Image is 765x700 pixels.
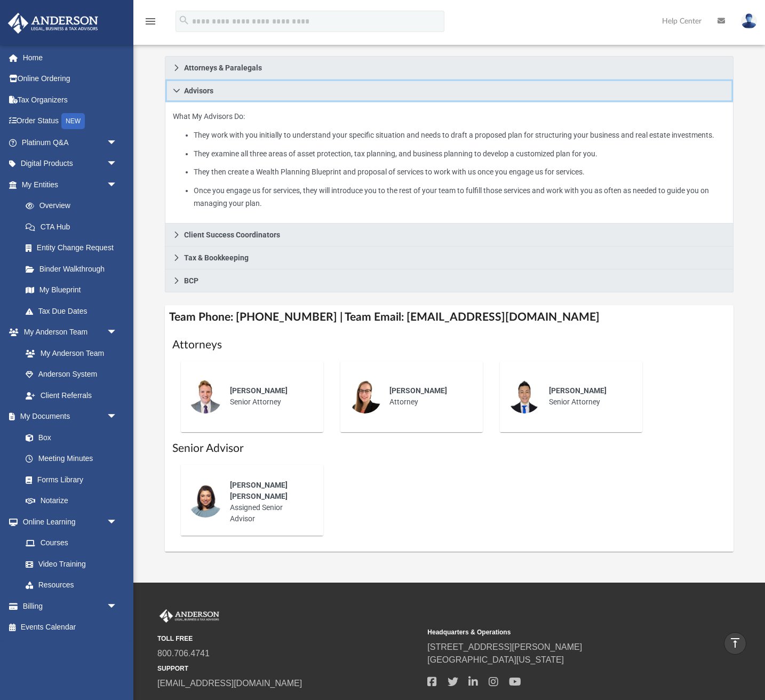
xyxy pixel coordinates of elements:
[15,575,128,596] a: Resources
[107,406,128,428] span: arrow_drop_down
[230,481,288,500] span: [PERSON_NAME] [PERSON_NAME]
[188,483,222,518] img: thumbnail
[507,379,541,413] img: thumbnail
[15,195,133,217] a: Overview
[7,511,128,532] a: Online Learningarrow_drop_down
[7,595,133,617] a: Billingarrow_drop_down
[15,258,133,280] a: Binder Walkthrough
[7,406,128,427] a: My Documentsarrow_drop_down
[107,153,128,175] span: arrow_drop_down
[173,110,726,210] p: What My Advisors Do:
[178,14,190,26] i: search
[157,664,420,673] small: SUPPORT
[7,110,133,132] a: Order StatusNEW
[184,277,198,284] span: BCP
[222,472,316,532] div: Assigned Senior Advisor
[15,364,128,385] a: Anderson System
[15,469,123,490] a: Forms Library
[188,379,222,413] img: thumbnail
[541,378,635,415] div: Senior Attorney
[348,379,382,413] img: thumbnail
[230,386,288,395] span: [PERSON_NAME]
[5,13,101,34] img: Anderson Advisors Platinum Portal
[15,280,128,301] a: My Blueprint
[15,448,128,470] a: Meeting Minutes
[157,609,221,623] img: Anderson Advisors Platinum Portal
[729,637,742,649] i: vertical_align_top
[165,246,734,269] a: Tax & Bookkeeping
[165,224,734,246] a: Client Success Coordinators
[382,378,475,415] div: Attorney
[194,147,725,161] li: They examine all three areas of asset protection, tax planning, and business planning to develop ...
[107,132,128,154] span: arrow_drop_down
[107,511,128,533] span: arrow_drop_down
[165,305,734,329] h4: Team Phone: [PHONE_NUMBER] | Team Email: [EMAIL_ADDRESS][DOMAIN_NAME]
[15,237,133,259] a: Entity Change Request
[7,47,133,68] a: Home
[15,553,123,575] a: Video Training
[157,649,210,658] a: 800.706.4741
[15,532,128,554] a: Courses
[165,102,734,224] div: Advisors
[165,56,734,79] a: Attorneys & Paralegals
[7,322,128,343] a: My Anderson Teamarrow_drop_down
[7,153,133,174] a: Digital Productsarrow_drop_down
[15,300,133,322] a: Tax Due Dates
[184,231,280,238] span: Client Success Coordinators
[7,68,133,90] a: Online Ordering
[15,343,123,364] a: My Anderson Team
[7,174,133,195] a: My Entitiesarrow_drop_down
[144,20,157,28] a: menu
[427,627,690,637] small: Headquarters & Operations
[389,386,447,395] span: [PERSON_NAME]
[157,679,302,688] a: [EMAIL_ADDRESS][DOMAIN_NAME]
[7,89,133,110] a: Tax Organizers
[15,490,128,512] a: Notarize
[144,15,157,28] i: menu
[184,87,213,94] span: Advisors
[222,378,316,415] div: Senior Attorney
[165,79,734,102] a: Advisors
[184,64,262,71] span: Attorneys & Paralegals
[107,595,128,617] span: arrow_drop_down
[7,617,133,638] a: Events Calendar
[427,655,564,664] a: [GEOGRAPHIC_DATA][US_STATE]
[15,216,133,237] a: CTA Hub
[184,254,249,261] span: Tax & Bookkeeping
[7,132,133,153] a: Platinum Q&Aarrow_drop_down
[172,337,726,353] h1: Attorneys
[194,129,725,142] li: They work with you initially to understand your specific situation and needs to draft a proposed ...
[194,165,725,179] li: They then create a Wealth Planning Blueprint and proposal of services to work with us once you en...
[107,174,128,196] span: arrow_drop_down
[61,113,85,129] div: NEW
[194,184,725,210] li: Once you engage us for services, they will introduce you to the rest of your team to fulfill thos...
[427,642,582,651] a: [STREET_ADDRESS][PERSON_NAME]
[172,441,726,456] h1: Senior Advisor
[549,386,607,395] span: [PERSON_NAME]
[165,269,734,292] a: BCP
[107,322,128,344] span: arrow_drop_down
[724,632,746,655] a: vertical_align_top
[15,385,128,406] a: Client Referrals
[741,13,757,29] img: User Pic
[157,634,420,643] small: TOLL FREE
[15,427,123,448] a: Box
